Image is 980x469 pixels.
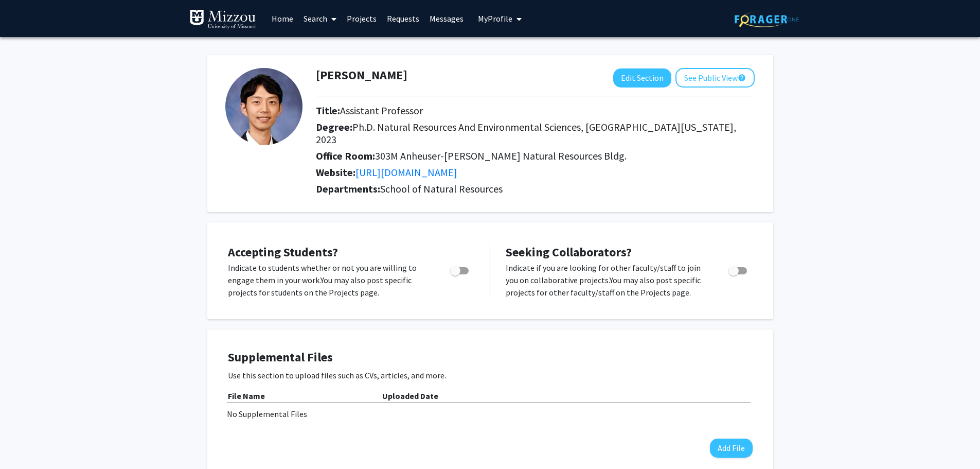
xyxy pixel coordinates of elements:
[446,262,474,277] div: Toggle
[228,244,338,260] span: Accepting Students?
[308,183,762,195] h2: Departments:
[342,1,382,37] a: Projects
[724,262,753,277] div: Toggle
[710,439,753,458] button: Add File
[382,1,424,37] a: Requests
[228,262,431,299] p: Indicate to students whether or not you are willing to engage them in your work. You may also pos...
[380,182,503,195] span: School of Natural Resources
[228,391,265,401] b: File Name
[355,166,457,179] a: Opens in a new tab
[227,408,754,420] div: No Supplemental Files
[189,9,256,30] img: University of Missouri Logo
[266,1,298,37] a: Home
[8,423,44,461] iframe: Chat
[478,13,512,24] span: My Profile
[675,68,755,88] button: See Public View
[340,104,423,117] span: Assistant Professor
[506,244,632,260] span: Seeking Collaborators?
[316,150,755,162] h2: Office Room:
[228,350,753,365] h4: Supplemental Files
[298,1,342,37] a: Search
[506,262,709,299] p: Indicate if you are looking for other faculty/staff to join you on collaborative projects. You ma...
[613,68,671,88] button: Edit Section
[382,391,438,401] b: Uploaded Date
[228,369,753,381] p: Use this section to upload files such as CVs, articles, and more.
[316,105,755,117] h2: Title:
[316,166,755,179] h2: Website:
[316,120,736,146] span: Ph.D. Natural Resources And Environmental Sciences, [GEOGRAPHIC_DATA][US_STATE], 2023
[424,1,469,37] a: Messages
[375,149,627,162] span: 303M Anheuser-[PERSON_NAME] Natural Resources Bldg.
[738,72,746,84] mat-icon: help
[735,11,799,27] img: ForagerOne Logo
[316,121,755,146] h2: Degree:
[316,68,407,83] h1: [PERSON_NAME]
[225,68,302,145] img: Profile Picture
